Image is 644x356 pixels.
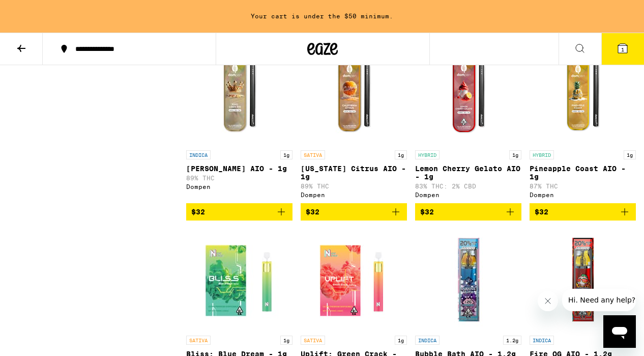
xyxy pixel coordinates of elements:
div: Dompen [530,191,636,198]
img: Sluggers - Bubble Bath AIO - 1.2g [418,229,519,331]
a: Open page for King Louis XIII AIO - 1g from Dompen [186,43,292,203]
a: Open page for California Citrus AIO - 1g from Dompen [301,43,407,203]
p: [US_STATE] Citrus AIO - 1g [301,165,407,181]
button: 1 [601,33,644,65]
p: 87% THC [530,183,636,189]
button: Add to bag [301,203,407,221]
img: New Norm - Uplift: Green Crack - 1g [303,229,405,331]
p: HYBRID [415,150,440,159]
p: INDICA [186,150,211,159]
p: SATIVA [301,150,325,159]
div: Dompen [186,183,292,190]
span: $32 [420,208,434,216]
div: Dompen [415,191,521,198]
span: $32 [306,208,319,216]
img: Dompen - King Louis XIII AIO - 1g [189,43,290,145]
p: SATIVA [301,336,325,345]
img: Sluggers - Fire OG AIO - 1.2g [532,229,634,331]
button: Add to bag [186,203,292,221]
iframe: Close message [538,291,558,311]
iframe: Button to launch messaging window [603,315,636,348]
img: Dompen - California Citrus AIO - 1g [303,43,405,145]
p: 89% THC [301,183,407,189]
p: HYBRID [530,150,554,159]
p: 83% THC: 2% CBD [415,183,521,189]
p: 1g [509,150,521,159]
span: $32 [535,208,548,216]
p: 89% THC [186,175,292,181]
span: $32 [191,208,205,216]
p: INDICA [415,336,440,345]
p: Pineapple Coast AIO - 1g [530,165,636,181]
a: Open page for Pineapple Coast AIO - 1g from Dompen [530,43,636,203]
p: [PERSON_NAME] AIO - 1g [186,165,292,173]
p: 1g [624,150,636,159]
p: 1g [280,336,292,345]
span: 1 [621,46,624,52]
button: Add to bag [415,203,521,221]
p: 1g [395,336,407,345]
p: 1g [280,150,292,159]
button: Add to bag [530,203,636,221]
p: 1.2g [503,336,521,345]
p: Lemon Cherry Gelato AIO - 1g [415,165,521,181]
img: Dompen - Pineapple Coast AIO - 1g [532,43,634,145]
img: Dompen - Lemon Cherry Gelato AIO - 1g [418,43,519,145]
a: Open page for Lemon Cherry Gelato AIO - 1g from Dompen [415,43,521,203]
iframe: Message from company [562,289,636,311]
div: Dompen [301,191,407,198]
p: 1g [395,150,407,159]
p: SATIVA [186,336,211,345]
p: INDICA [530,336,554,345]
img: New Norm - Bliss: Blue Dream - 1g [189,229,290,331]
